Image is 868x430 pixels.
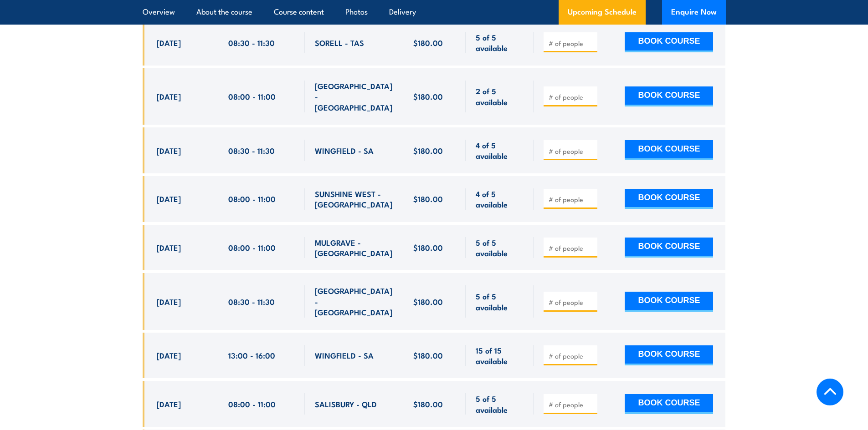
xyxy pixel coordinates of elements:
input: # of people [549,298,594,307]
span: [DATE] [157,37,181,48]
span: [GEOGRAPHIC_DATA] - [GEOGRAPHIC_DATA] [315,285,393,317]
span: 15 of 15 available [476,345,524,366]
span: 5 of 5 available [476,291,524,312]
button: BOOK COURSE [625,140,713,160]
span: [DATE] [157,145,181,156]
span: [DATE] [157,242,181,253]
span: $180.00 [413,350,443,360]
span: 5 of 5 available [476,237,524,258]
span: $180.00 [413,91,443,101]
span: 4 of 5 available [476,188,524,210]
span: [DATE] [157,296,181,307]
span: 08:30 - 11:30 [228,37,275,48]
button: BOOK COURSE [625,394,713,414]
span: [GEOGRAPHIC_DATA] - [GEOGRAPHIC_DATA] [315,81,393,112]
span: 5 of 5 available [476,393,524,415]
input: # of people [549,243,594,253]
input: # of people [549,147,594,156]
span: 08:00 - 11:00 [228,91,276,101]
span: $180.00 [413,242,443,253]
span: $180.00 [413,399,443,409]
span: $180.00 [413,296,443,307]
span: 4 of 5 available [476,140,524,161]
span: 5 of 5 available [476,32,524,53]
button: BOOK COURSE [625,189,713,209]
button: BOOK COURSE [625,32,713,52]
input: # of people [549,39,594,48]
span: SORELL - TAS [315,37,364,48]
span: 08:30 - 11:30 [228,145,275,156]
span: [DATE] [157,350,181,360]
button: BOOK COURSE [625,345,713,365]
input: # of people [549,92,594,101]
span: [DATE] [157,91,181,101]
span: $180.00 [413,37,443,48]
button: BOOK COURSE [625,292,713,312]
span: SUNSHINE WEST - [GEOGRAPHIC_DATA] [315,188,393,210]
span: SALISBURY - QLD [315,399,377,409]
input: # of people [549,400,594,409]
span: 08:00 - 11:00 [228,399,276,409]
span: WINGFIELD - SA [315,145,374,156]
span: [DATE] [157,193,181,204]
span: $180.00 [413,193,443,204]
button: BOOK COURSE [625,86,713,106]
input: # of people [549,195,594,204]
span: [DATE] [157,399,181,409]
span: 13:00 - 16:00 [228,350,275,360]
span: 2 of 5 available [476,86,524,107]
span: $180.00 [413,145,443,156]
button: BOOK COURSE [625,238,713,258]
span: 08:00 - 11:00 [228,242,276,253]
span: 08:00 - 11:00 [228,193,276,204]
span: MULGRAVE - [GEOGRAPHIC_DATA] [315,237,393,258]
span: WINGFIELD - SA [315,350,374,360]
input: # of people [549,351,594,360]
span: 08:30 - 11:30 [228,296,275,307]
